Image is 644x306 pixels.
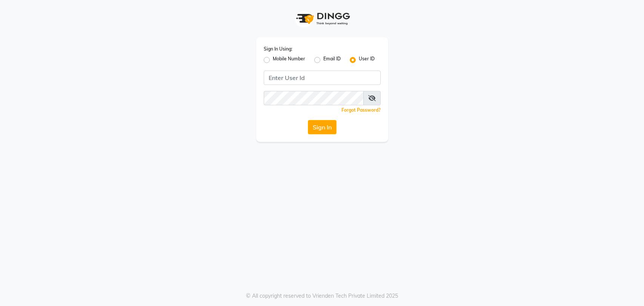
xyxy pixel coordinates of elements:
input: Username [264,71,381,85]
label: User ID [359,55,375,65]
label: Email ID [323,55,341,65]
label: Mobile Number [273,55,305,65]
a: Forgot Password? [341,107,381,113]
button: Sign In [308,120,337,134]
input: Username [264,91,364,105]
label: Sign In Using: [264,46,292,52]
img: logo1.svg [292,8,352,30]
